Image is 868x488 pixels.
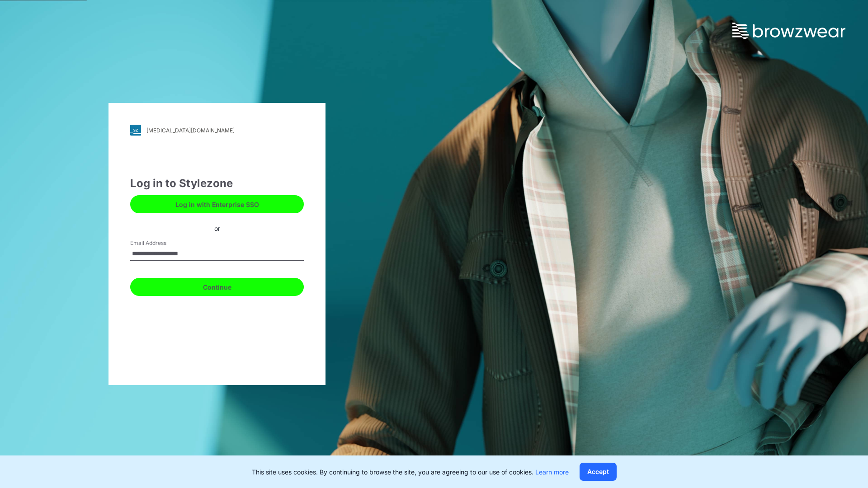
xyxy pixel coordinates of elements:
button: Accept [580,463,617,481]
img: browzwear-logo.73288ffb.svg [732,23,845,39]
a: Learn more [535,468,569,476]
label: Email Address [130,239,193,247]
a: [MEDICAL_DATA][DOMAIN_NAME] [130,125,304,136]
div: Log in to Stylezone [130,175,304,192]
button: Continue [130,278,304,296]
p: This site uses cookies. By continuing to browse the site, you are agreeing to our use of cookies. [252,467,569,477]
img: svg+xml;base64,PHN2ZyB3aWR0aD0iMjgiIGhlaWdodD0iMjgiIHZpZXdCb3g9IjAgMCAyOCAyOCIgZmlsbD0ibm9uZSIgeG... [130,125,141,136]
div: [MEDICAL_DATA][DOMAIN_NAME] [146,127,235,134]
div: or [207,223,227,233]
button: Log in with Enterprise SSO [130,195,304,213]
